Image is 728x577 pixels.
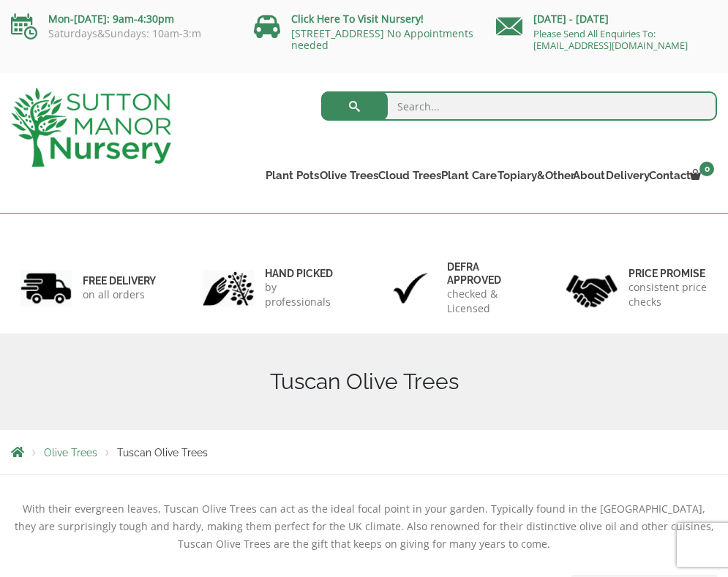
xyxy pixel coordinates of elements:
[11,10,232,28] p: Mon-[DATE]: 9am-4:30pm
[203,270,254,307] img: 2.jpg
[263,165,316,186] a: Plant Pots
[83,274,156,287] h6: FREE DELIVERY
[44,447,97,459] a: Olive Trees
[571,165,603,186] a: About
[265,267,344,280] h6: hand picked
[496,10,717,28] p: [DATE] - [DATE]
[438,165,493,186] a: Plant Care
[11,88,171,167] img: logo
[20,270,72,307] img: 1.jpg
[83,287,156,302] p: on all orders
[375,165,438,186] a: Cloud Trees
[699,162,714,176] span: 0
[628,267,708,280] h6: Price promise
[533,27,688,52] a: Please Send All Enquiries To: [EMAIL_ADDRESS][DOMAIN_NAME]
[11,500,717,553] div: With their evergreen leaves, Tuscan Olive Trees can act as the ideal focal point in your garden. ...
[566,265,618,310] img: 4.jpg
[385,270,436,307] img: 3.jpg
[493,165,571,186] a: Topiary&Other
[447,287,526,316] p: checked & Licensed
[688,165,717,186] a: 0
[447,260,526,287] h6: Defra approved
[316,165,375,186] a: Olive Trees
[647,165,688,186] a: Contact
[628,280,708,309] p: consistent price checks
[11,446,717,458] nav: Breadcrumbs
[603,165,647,186] a: Delivery
[117,447,208,459] span: Tuscan Olive Trees
[11,28,232,39] p: Saturdays&Sundays: 10am-3:m
[321,91,717,121] input: Search...
[291,26,473,52] a: [STREET_ADDRESS] No Appointments needed
[265,280,344,309] p: by professionals
[291,12,424,26] a: Click Here To Visit Nursery!
[11,369,717,395] h1: Tuscan Olive Trees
